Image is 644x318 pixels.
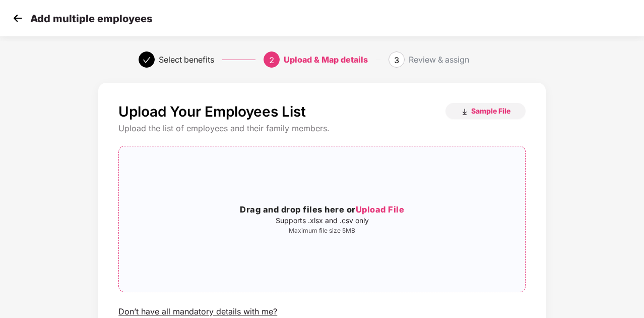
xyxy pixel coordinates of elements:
span: check [143,56,151,64]
h3: Drag and drop files here or [119,203,525,217]
img: svg+xml;base64,PHN2ZyB4bWxucz0iaHR0cDovL3d3dy53My5vcmcvMjAwMC9zdmciIHdpZHRoPSIzMCIgaGVpZ2h0PSIzMC... [10,11,25,26]
div: Upload & Map details [284,51,368,68]
div: Don’t have all mandatory details with me? [118,306,277,317]
p: Add multiple employees [30,13,152,25]
p: Upload Your Employees List [118,103,306,120]
span: Drag and drop files here orUpload FileSupports .xlsx and .csv onlyMaximum file size 5MB [119,146,525,292]
span: Sample File [471,106,510,116]
p: Supports .xlsx and .csv only [119,217,525,225]
span: Upload File [356,204,405,215]
img: download_icon [461,108,469,116]
div: Select benefits [159,51,214,68]
span: 3 [394,55,399,65]
div: Review & assign [409,51,469,68]
button: Sample File [445,103,526,119]
div: Upload the list of employees and their family members. [118,123,526,134]
span: 2 [269,55,274,65]
p: Maximum file size 5MB [119,227,525,235]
